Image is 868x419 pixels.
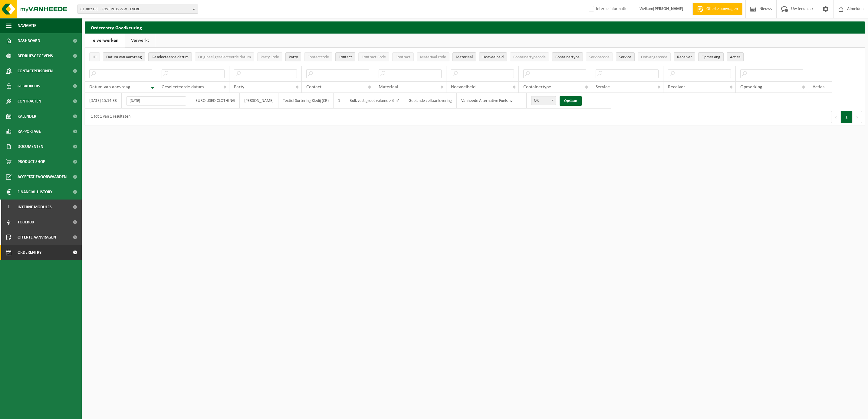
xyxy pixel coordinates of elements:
h2: Orderentry Goedkeuring [85,21,865,33]
td: 1 [334,93,345,109]
span: Origineel geselecteerde datum [198,55,251,60]
span: ID [93,55,97,60]
td: EURO USED CLOTHING [191,93,240,109]
span: Receiver [677,55,692,60]
span: Navigatie [18,18,36,33]
span: Contracten [18,94,41,109]
span: Financial History [18,184,52,200]
a: Te verwerken [85,34,125,47]
button: ContactContact: Activate to sort [335,52,355,61]
span: Offerte aanvragen [705,6,739,12]
button: 01-002153 - FOST PLUS VZW - EVERE [77,5,198,14]
span: Toolbox [18,215,35,230]
a: Verwerkt [125,34,155,47]
td: Vanheede Alternative Fuels nv [457,93,517,109]
button: 1 [841,111,853,123]
span: Kalender [18,109,36,124]
button: Acties [727,52,744,61]
span: Documenten [18,139,43,154]
button: HoeveelheidHoeveelheid: Activate to sort [479,52,507,61]
button: Contract CodeContract Code: Activate to sort [358,52,389,61]
span: Receiver [668,85,685,89]
button: ContainertypecodeContainertypecode: Activate to sort [510,52,549,61]
button: Party CodeParty Code: Activate to sort [257,52,282,61]
span: Acties [813,85,824,89]
button: PartyParty: Activate to sort [285,52,301,61]
span: Materiaal [379,85,398,89]
span: Geselecteerde datum [152,55,189,60]
span: I [6,200,12,215]
span: Contact [306,85,321,89]
a: Offerte aanvragen [692,3,742,15]
span: Contact [339,55,352,60]
button: Previous [831,111,841,123]
button: ContainertypeContainertype: Activate to sort [552,52,583,61]
span: Opmerking [702,55,720,60]
button: Origineel geselecteerde datumOrigineel geselecteerde datum: Activate to sort [195,52,254,61]
span: OK [531,96,556,105]
span: Contactcode [307,55,329,60]
span: Hoeveelheid [482,55,504,60]
span: Interne modules [18,200,52,215]
span: Servicecode [589,55,610,60]
span: Party [289,55,298,60]
button: OntvangercodeOntvangercode: Activate to sort [638,52,671,61]
span: Materiaal [456,55,473,60]
td: Bulk vast groot volume > 6m³ [345,93,404,109]
span: Materiaal code [420,55,446,60]
td: Geplande zelfaanlevering [404,93,457,109]
span: Party Code [261,55,279,60]
label: Interne informatie [587,5,627,14]
button: Datum van aanvraagDatum van aanvraag: Activate to remove sorting [103,52,145,61]
span: Gebruikers [18,79,40,94]
span: Contract Code [362,55,386,60]
span: Containertype [555,55,580,60]
span: Acceptatievoorwaarden [18,169,67,184]
div: 1 tot 1 van 1 resultaten [88,112,130,122]
span: Dashboard [18,33,40,48]
span: Acties [730,55,740,60]
button: Geselecteerde datumGeselecteerde datum: Activate to sort [148,52,192,61]
button: MateriaalMateriaal: Activate to sort [452,52,476,61]
a: Opslaan [560,96,582,106]
span: Datum van aanvraag [89,85,130,89]
td: [DATE] 15:14:33 [85,93,122,109]
span: Contactpersonen [18,63,53,79]
button: IDID: Activate to sort [89,52,100,61]
span: Datum van aanvraag [106,55,142,60]
td: [PERSON_NAME] [240,93,278,109]
span: Contract [396,55,410,60]
span: 01-002153 - FOST PLUS VZW - EVERE [81,5,190,14]
span: Orderentry Goedkeuring [18,245,68,260]
span: Offerte aanvragen [18,230,56,245]
span: Party [234,85,244,89]
span: Service [619,55,631,60]
button: ReceiverReceiver: Activate to sort [674,52,695,61]
span: Service [596,85,610,89]
span: Rapportage [18,124,41,139]
button: ContractContract: Activate to sort [392,52,414,61]
span: Containertype [523,85,551,89]
span: Bedrijfsgegevens [18,48,53,63]
span: Geselecteerde datum [162,85,204,89]
strong: [PERSON_NAME] [653,7,683,11]
span: Ontvangercode [641,55,667,60]
span: Opmerking [740,85,762,89]
span: Hoeveelheid [451,85,475,89]
span: Containertypecode [513,55,546,60]
button: OpmerkingOpmerking: Activate to sort [698,52,724,61]
button: ServiceService: Activate to sort [616,52,635,61]
button: Next [853,111,862,123]
span: Product Shop [18,154,45,169]
button: ContactcodeContactcode: Activate to sort [304,52,332,61]
td: Textiel Sortering Kledij (CR) [278,93,334,109]
button: ServicecodeServicecode: Activate to sort [586,52,613,61]
button: Materiaal codeMateriaal code: Activate to sort [417,52,449,61]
